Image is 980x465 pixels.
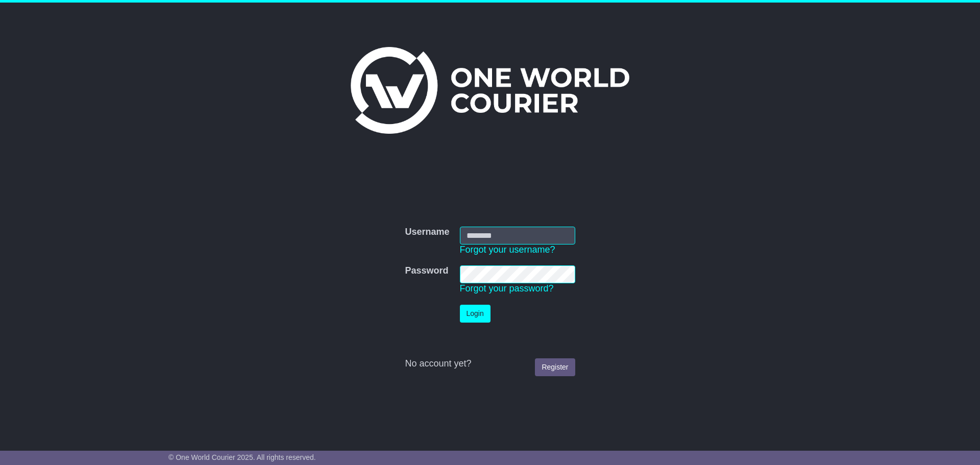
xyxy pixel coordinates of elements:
label: Password [405,265,448,277]
a: Register [535,358,575,376]
div: No account yet? [405,358,575,370]
label: Username [405,227,449,238]
span: © One World Courier 2025. All rights reserved. [168,453,316,461]
img: One World [351,47,629,134]
button: Login [460,305,491,323]
a: Forgot your username? [460,244,555,255]
a: Forgot your password? [460,283,554,293]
